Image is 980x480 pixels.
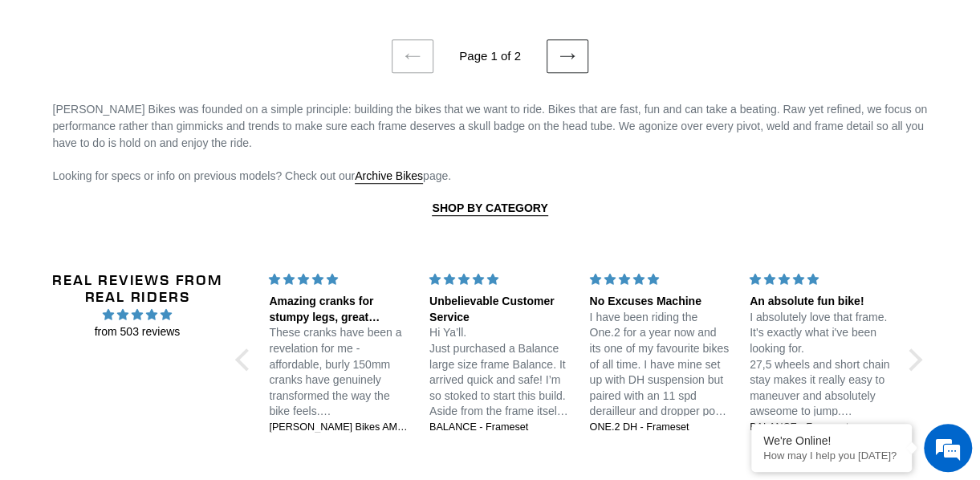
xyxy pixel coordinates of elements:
[750,294,891,310] div: An absolute fun bike!
[53,169,452,184] span: Looking for specs or info on previous models? Check out our page.
[269,294,410,325] div: Amazing cranks for stumpy legs, great customer service too
[437,47,543,66] li: Page 1 of 2
[18,88,42,112] div: Navigation go back
[429,325,571,420] p: Hi Ya’ll. Just purchased a Balance large size frame Balance. It arrived quick and safe! I’m so st...
[8,314,306,370] textarea: Type your message and hit 'Enter'
[355,169,423,184] a: Archive Bikes
[269,271,410,288] div: 5 stars
[49,323,226,340] span: from 503 reviews
[750,421,891,435] a: BALANCE - Frameset
[49,306,226,323] span: 4.96 stars
[269,421,410,435] a: [PERSON_NAME] Bikes AM Cranks
[750,271,891,288] div: 5 stars
[763,449,900,462] p: How may I help you today?
[589,271,730,288] div: 5 stars
[53,101,928,152] p: [PERSON_NAME] Bikes was founded on a simple principle: building the bikes that we want to ride. B...
[108,90,294,111] div: Chat with us now
[49,271,226,306] h2: Real Reviews from Real Riders
[432,201,547,214] strong: SHOP BY CATEGORY
[589,421,730,435] a: ONE.2 DH - Frameset
[93,140,222,302] span: We're online!
[429,271,571,288] div: 5 stars
[432,201,547,216] a: SHOP BY CATEGORY
[589,294,730,310] div: No Excuses Machine
[589,310,730,420] p: I have been riding the One.2 for a year now and its one of my favourite bikes of all time. I have...
[763,434,900,447] div: We're Online!
[750,310,891,420] p: I absolutely love that frame. It's exactly what i've been looking for. 27,5 wheels and short chai...
[429,294,571,325] div: Unbelievable Customer Service
[269,325,410,420] p: These cranks have been a revelation for me - affordable, burly 150mm cranks have genuinely transf...
[263,8,302,47] div: Minimize live chat window
[429,421,571,435] a: BALANCE - Frameset
[51,80,91,120] img: d_696896380_company_1647369064580_696896380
